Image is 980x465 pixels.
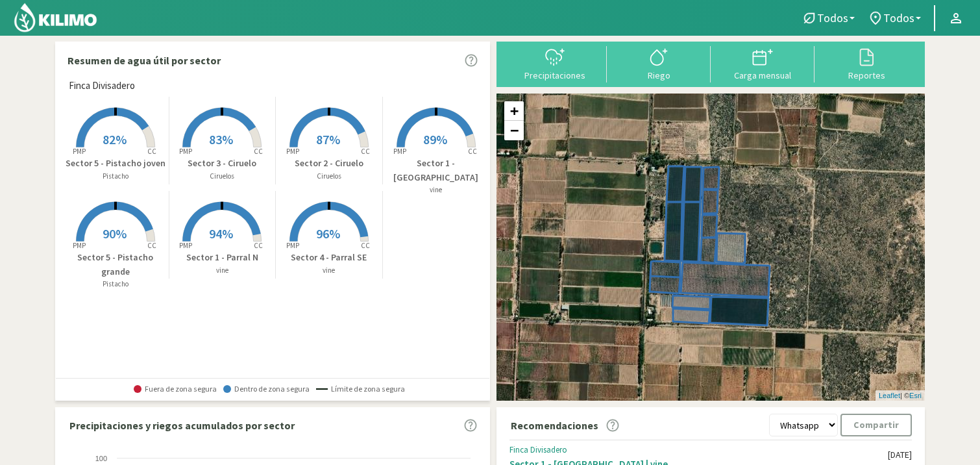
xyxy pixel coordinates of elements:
[147,241,156,250] tspan: CC
[361,147,370,156] tspan: CC
[715,71,811,80] div: Carga mensual
[711,46,815,81] button: Carga mensual
[888,449,912,460] div: [DATE]
[209,131,233,147] span: 83%
[504,121,524,140] a: Zoom out
[316,384,405,394] span: Límite de zona segura
[95,455,107,462] text: 100
[361,241,370,250] tspan: CC
[254,147,263,156] tspan: CC
[62,251,169,279] p: Sector 5 - Pistacho grande
[169,157,276,170] p: Sector 3 - Ciruelo
[169,265,276,276] p: vine
[276,157,382,170] p: Sector 2 - Ciruelo
[286,147,299,156] tspan: PMP
[504,101,524,121] a: Zoom in
[316,131,340,147] span: 87%
[103,225,127,242] span: 90%
[73,241,86,250] tspan: PMP
[316,225,340,242] span: 96%
[393,147,406,156] tspan: PMP
[607,46,711,81] button: Riego
[817,11,848,25] span: Todos
[383,184,490,195] p: vine
[879,392,900,399] a: Leaflet
[423,131,447,147] span: 89%
[876,390,925,401] div: | ©
[818,71,914,80] div: Reportes
[147,147,156,156] tspan: CC
[179,147,192,156] tspan: PMP
[383,157,490,184] p: Sector 1 - [GEOGRAPHIC_DATA]
[883,11,914,25] span: Todos
[69,79,135,94] span: Finca Divisadero
[276,265,382,276] p: vine
[179,241,192,250] tspan: PMP
[509,445,888,455] div: Finca Divisadero
[62,279,169,290] p: Pistacho
[286,241,299,250] tspan: PMP
[13,2,98,33] img: Kilimo
[511,418,598,433] p: Recomendaciones
[223,384,310,394] span: Dentro de zona segura
[909,392,922,399] a: Esri
[67,53,221,68] p: Resumen de agua útil por sector
[276,171,382,182] p: Ciruelos
[169,251,276,264] p: Sector 1 - Parral N
[209,225,233,242] span: 94%
[815,46,918,81] button: Reportes
[169,171,276,182] p: Ciruelos
[69,418,295,433] p: Precipitaciones y riegos acumulados por sector
[503,46,607,81] button: Precipitaciones
[62,171,169,182] p: Pistacho
[507,71,603,80] div: Precipitaciones
[611,71,707,80] div: Riego
[134,384,217,394] span: Fuera de zona segura
[62,157,169,170] p: Sector 5 - Pistacho joven
[103,131,127,147] span: 82%
[276,251,382,264] p: Sector 4 - Parral SE
[73,147,86,156] tspan: PMP
[254,241,263,250] tspan: CC
[468,147,477,156] tspan: CC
